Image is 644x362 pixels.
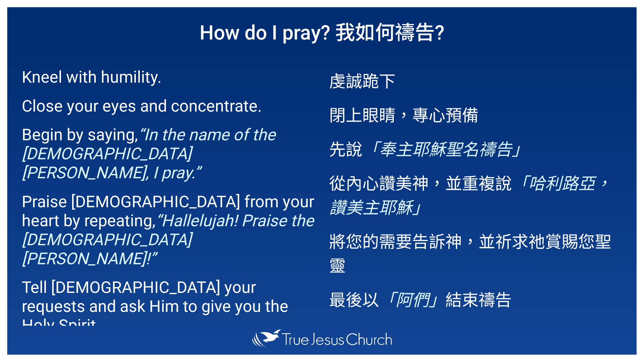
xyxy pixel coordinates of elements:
p: Praise [DEMOGRAPHIC_DATA] from your heart by repeating, [22,192,315,268]
em: “In the name of the [DEMOGRAPHIC_DATA][PERSON_NAME], I pray.” [22,125,275,182]
em: “Hallelujah! Praise the [DEMOGRAPHIC_DATA][PERSON_NAME]!” [22,211,314,268]
p: Close your eyes and concentrate. [22,97,315,116]
p: 閉上眼睛，專心預備 [329,102,623,126]
p: Begin by saying, [22,125,315,182]
p: Tell [DEMOGRAPHIC_DATA] your requests and ask Him to give you the Holy Spirit. [22,278,315,335]
em: 「阿們」 [379,291,446,310]
h1: How do I pray? 我如何禱告? [7,7,637,54]
p: 將您的需要告訴神，並祈求祂賞賜您聖靈 [329,228,623,277]
p: 虔誠跪下 [329,68,623,92]
p: 從內心讚美神，並重複說 [329,170,623,218]
p: 最後以 結束禱告 [329,287,623,311]
em: 「奉主耶穌聖名禱告」 [363,140,529,159]
p: 先說 [329,136,623,160]
p: Kneel with humility. [22,68,315,87]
